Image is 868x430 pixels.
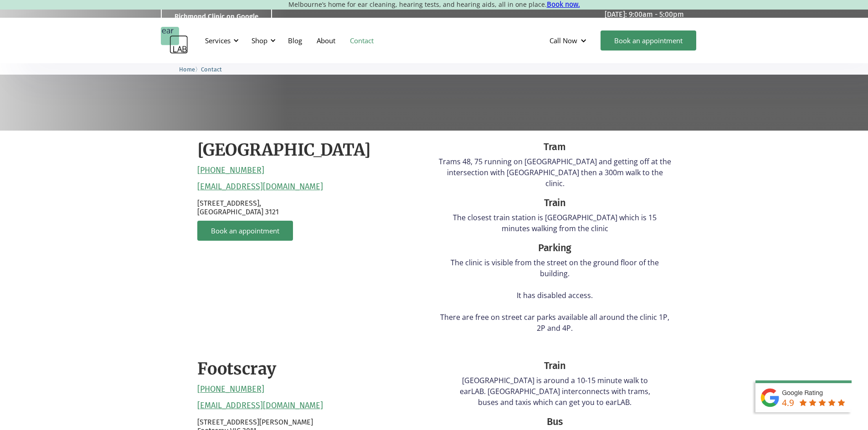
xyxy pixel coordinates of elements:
[201,65,222,73] a: Contact
[453,359,657,373] div: Train
[343,27,381,54] a: Contact
[197,182,323,192] a: [EMAIL_ADDRESS][DOMAIN_NAME]
[197,166,264,176] a: [PHONE_NUMBER]
[542,27,596,54] div: Call Now
[439,156,671,189] p: Trams 48, 75 running on [GEOGRAPHIC_DATA] and getting off at the intersection with [GEOGRAPHIC_DA...
[197,199,430,216] p: [STREET_ADDRESS], [GEOGRAPHIC_DATA] 3121
[161,5,272,27] a: Richmond Clinic on Google
[439,196,671,210] div: Train
[179,66,195,73] span: Home
[246,27,278,54] div: Shop
[197,384,264,395] a: [PHONE_NUMBER]
[197,221,293,241] a: Book an appointment
[453,415,657,429] div: Bus
[439,241,671,255] div: Parking
[439,140,671,154] div: Tram
[601,30,696,51] a: Book an appointment
[197,359,276,380] h2: Footscray
[205,36,231,45] div: Services
[197,140,371,161] h2: [GEOGRAPHIC_DATA]
[200,27,241,54] div: Services
[309,27,343,54] a: About
[252,36,267,45] div: Shop
[179,65,195,73] a: Home
[281,27,309,54] a: Blog
[439,257,671,334] p: The clinic is visible from the street on the ground floor of the building. It has disabled access...
[201,66,222,73] span: Contact
[550,36,577,45] div: Call Now
[197,401,323,411] a: [EMAIL_ADDRESS][DOMAIN_NAME]
[439,212,671,234] p: The closest train station is [GEOGRAPHIC_DATA] which is 15 minutes walking from the clinic
[453,375,657,408] p: [GEOGRAPHIC_DATA] is around a 10-15 minute walk to earLAB. [GEOGRAPHIC_DATA] interconnects with t...
[179,65,201,74] li: 〉
[161,27,188,54] a: home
